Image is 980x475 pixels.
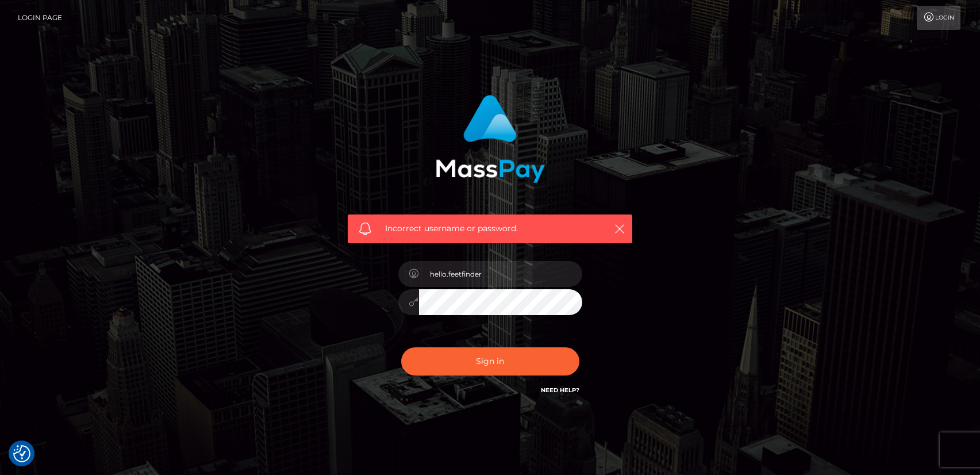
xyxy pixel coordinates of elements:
[13,445,30,462] img: Revisit consent button
[917,6,960,30] a: Login
[401,347,579,376] button: Sign in
[13,445,30,462] button: Consent Preferences
[18,6,62,30] a: Login Page
[541,386,579,394] a: Need Help?
[419,261,582,287] input: Username...
[385,223,595,235] span: Incorrect username or password.
[436,95,545,183] img: MassPay Login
